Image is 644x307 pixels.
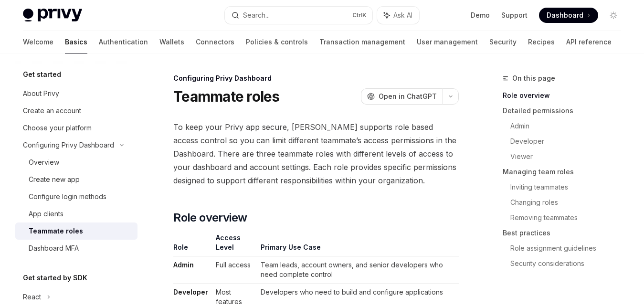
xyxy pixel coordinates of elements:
[23,291,41,303] div: React
[23,272,87,284] h5: Get started by SDK
[352,11,367,19] span: Ctrl K
[15,102,137,119] a: Create an account
[23,105,81,116] div: Create an account
[417,31,478,53] a: User management
[29,157,59,168] div: Overview
[23,139,114,151] div: Configuring Privy Dashboard
[15,85,137,102] a: About Privy
[539,8,598,23] a: Dashboard
[15,240,137,257] a: Dashboard MFA
[29,243,79,254] div: Dashboard MFA
[510,241,629,256] a: Role assignment guidelines
[512,73,555,84] span: On this page
[173,210,247,225] span: Role overview
[471,11,490,20] a: Demo
[246,31,308,53] a: Policies & controls
[510,118,629,134] a: Admin
[501,11,528,20] a: Support
[212,256,257,284] td: Full access
[65,31,87,53] a: Basics
[23,69,61,80] h5: Get started
[257,233,459,256] th: Primary Use Case
[225,7,372,24] button: Search...CtrlK
[503,164,629,180] a: Managing team roles
[15,154,137,171] a: Overview
[173,233,212,256] th: Role
[15,205,137,222] a: App clients
[510,195,629,210] a: Changing roles
[257,256,459,284] td: Team leads, account owners, and senior developers who need complete control
[377,7,419,24] button: Ask AI
[393,11,412,20] span: Ask AI
[23,88,59,99] div: About Privy
[29,225,83,237] div: Teammate roles
[503,88,629,103] a: Role overview
[173,288,208,296] strong: Developer
[99,31,148,53] a: Authentication
[379,92,437,101] span: Open in ChatGPT
[173,261,194,269] strong: Admin
[173,88,280,105] h1: Teammate roles
[547,11,583,20] span: Dashboard
[159,31,184,53] a: Wallets
[15,171,137,188] a: Create new app
[528,31,555,53] a: Recipes
[243,10,270,21] div: Search...
[510,149,629,164] a: Viewer
[212,233,257,256] th: Access Level
[503,103,629,118] a: Detailed permissions
[361,88,443,105] button: Open in ChatGPT
[15,119,137,137] a: Choose your platform
[29,208,63,220] div: App clients
[23,122,92,134] div: Choose your platform
[510,256,629,271] a: Security considerations
[15,188,137,205] a: Configure login methods
[566,31,612,53] a: API reference
[29,174,80,185] div: Create new app
[15,222,137,240] a: Teammate roles
[489,31,517,53] a: Security
[503,225,629,241] a: Best practices
[606,8,621,23] button: Toggle dark mode
[23,9,82,22] img: light logo
[510,134,629,149] a: Developer
[173,120,459,187] span: To keep your Privy app secure, [PERSON_NAME] supports role based access control so you can limit ...
[29,191,106,202] div: Configure login methods
[510,180,629,195] a: Inviting teammates
[319,31,405,53] a: Transaction management
[510,210,629,225] a: Removing teammates
[196,31,234,53] a: Connectors
[173,74,459,83] div: Configuring Privy Dashboard
[23,31,53,53] a: Welcome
